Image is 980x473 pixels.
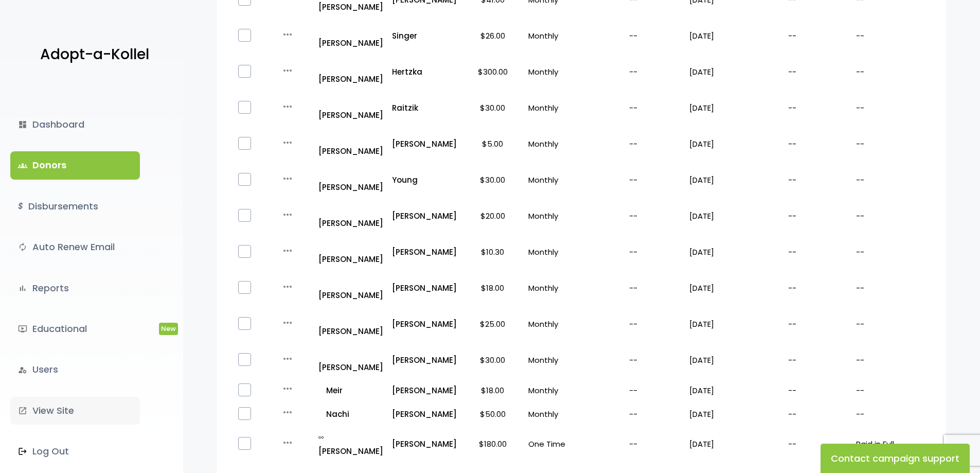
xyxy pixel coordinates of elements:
p: Monthly [528,353,577,367]
p: -- [585,209,681,223]
p: [DATE] [689,65,780,79]
p: $50.00 [466,407,520,421]
i: more_horiz [281,28,294,41]
p: -- [788,383,848,397]
a: [PERSON_NAME] [392,437,457,451]
p: -- [856,317,932,331]
p: [PERSON_NAME] [392,407,457,421]
p: [DATE] [689,353,780,367]
p: Monthly [528,29,577,43]
p: $5.00 [466,137,520,151]
a: Singer [392,29,457,43]
a: $Disbursements [10,192,140,220]
a: [PERSON_NAME] [318,346,384,374]
p: -- [788,101,848,115]
p: $300.00 [466,65,520,79]
p: Paid in Full [856,437,932,451]
p: [DATE] [689,137,780,151]
p: [PERSON_NAME] [392,281,457,295]
p: [PERSON_NAME] [392,353,457,367]
i: more_horiz [281,208,294,221]
p: Monthly [528,101,577,115]
p: -- [585,317,681,331]
a: [PERSON_NAME] [318,274,384,302]
a: Raitzik [392,101,457,115]
p: -- [585,137,681,151]
p: -- [856,65,932,79]
i: more_horiz [281,100,294,113]
i: more_horiz [281,281,294,293]
a: launchView Site [10,397,140,425]
p: -- [856,383,932,397]
a: all_inclusive[PERSON_NAME] [318,430,384,458]
i: $ [18,199,23,214]
p: [DATE] [689,317,780,331]
i: more_horiz [281,244,294,257]
p: -- [788,317,848,331]
p: -- [585,29,681,43]
p: -- [788,407,848,421]
a: [PERSON_NAME] [318,238,384,266]
p: -- [585,101,681,115]
p: $18.00 [466,281,520,295]
a: [PERSON_NAME] [318,202,384,230]
a: [PERSON_NAME] [318,94,384,122]
p: [DATE] [689,209,780,223]
a: [PERSON_NAME] [318,58,384,86]
p: [PERSON_NAME] [318,130,384,158]
p: [DATE] [689,101,780,115]
i: all_inclusive [318,435,326,440]
p: One Time [528,437,577,451]
p: [DATE] [689,437,780,451]
p: Monthly [528,281,577,295]
p: Monthly [528,407,577,421]
p: $30.00 [466,101,520,115]
i: more_horiz [281,406,294,418]
p: $10.30 [466,245,520,259]
i: more_horiz [281,172,294,185]
a: Young [392,173,457,187]
p: $25.00 [466,317,520,331]
p: -- [585,245,681,259]
p: [PERSON_NAME] [318,22,384,50]
a: [PERSON_NAME] [318,166,384,194]
i: bar_chart [18,284,27,293]
p: [DATE] [689,281,780,295]
p: -- [788,353,848,367]
a: Adopt-a-Kollel [35,30,149,80]
a: Meir [318,383,384,397]
a: Nachi [318,407,384,421]
i: more_horiz [281,136,294,149]
p: -- [856,353,932,367]
a: manage_accountsUsers [10,356,140,383]
p: [PERSON_NAME] [392,137,457,151]
i: more_horiz [281,317,294,329]
p: -- [788,437,848,451]
p: -- [788,29,848,43]
i: manage_accounts [18,365,27,375]
i: more_horiz [281,353,294,365]
p: -- [788,173,848,187]
p: -- [788,281,848,295]
p: -- [856,209,932,223]
button: Contact campaign support [821,444,970,473]
p: $30.00 [466,173,520,187]
p: [PERSON_NAME] [318,430,384,458]
a: dashboardDashboard [10,111,140,138]
p: [PERSON_NAME] [392,383,457,397]
p: $180.00 [466,437,520,451]
span: groups [18,161,27,170]
i: more_horiz [281,436,294,449]
p: -- [856,407,932,421]
p: -- [856,137,932,151]
p: [DATE] [689,245,780,259]
p: [PERSON_NAME] [318,310,384,338]
p: Monthly [528,137,577,151]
